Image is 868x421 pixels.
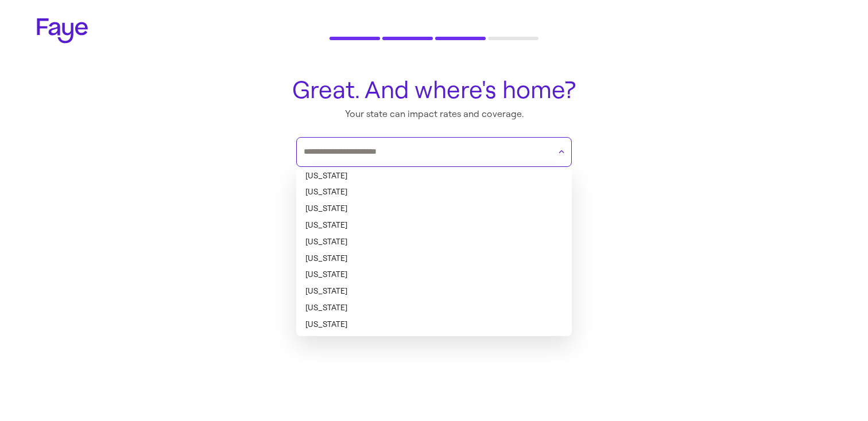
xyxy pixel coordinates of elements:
p: Your state can impact rates and coverage. [289,108,579,120]
li: [US_STATE] [296,333,572,350]
li: [US_STATE] [296,201,572,217]
li: [US_STATE] [296,217,572,234]
li: [US_STATE] [296,317,572,333]
li: [US_STATE] [296,300,572,317]
h1: Great. And where's home? [289,77,579,103]
li: [US_STATE] [296,168,572,185]
li: [US_STATE] [296,184,572,201]
li: [US_STATE] [296,251,572,267]
li: [US_STATE] [296,267,572,283]
li: [US_STATE] [296,234,572,251]
li: [US_STATE] [296,283,572,300]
